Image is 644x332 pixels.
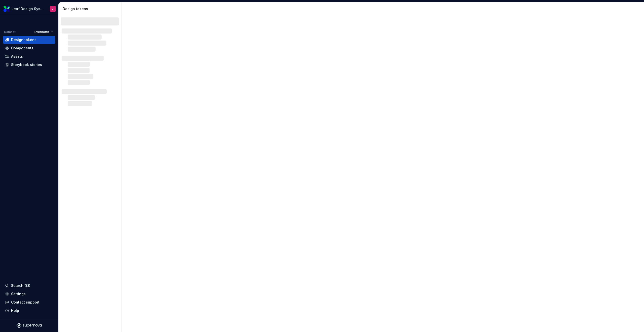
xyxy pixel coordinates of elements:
[4,6,10,12] img: 6e787e26-f4c0-4230-8924-624fe4a2d214.png
[3,290,55,298] a: Settings
[17,323,42,328] svg: Supernova Logo
[11,283,30,288] div: Search ⌘K
[3,36,55,44] a: Design tokens
[1,3,57,14] button: Leaf Design SystemJ
[3,298,55,306] button: Contact support
[3,282,55,290] button: Search ⌘K
[3,52,55,60] a: Assets
[34,30,49,34] span: Evernorth
[11,54,23,59] div: Assets
[3,61,55,69] a: Storybook stories
[32,28,55,36] button: Evernorth
[4,30,16,34] div: Dataset
[11,37,36,42] div: Design tokens
[3,44,55,52] a: Components
[11,62,42,67] div: Storybook stories
[11,300,39,305] div: Contact support
[11,291,26,296] div: Settings
[3,307,55,315] button: Help
[52,7,54,11] div: J
[63,6,119,11] div: Design tokens
[12,6,44,11] div: Leaf Design System
[11,308,19,313] div: Help
[11,46,33,51] div: Components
